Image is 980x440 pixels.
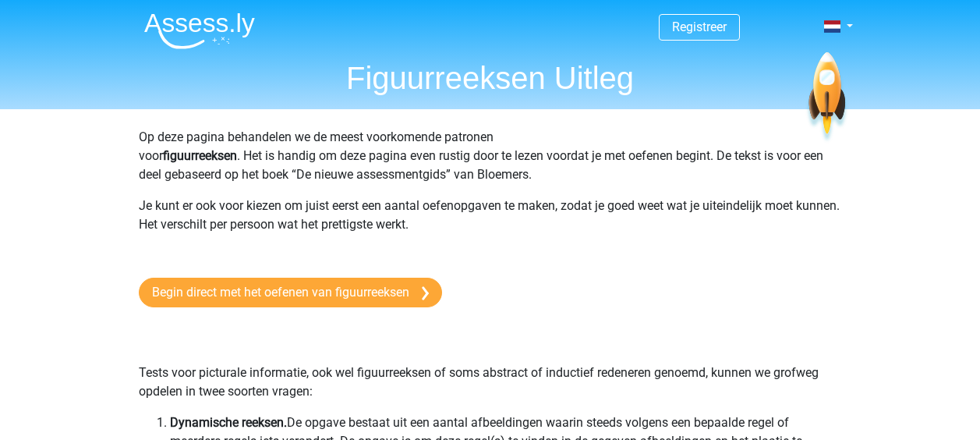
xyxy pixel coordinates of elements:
[144,12,255,49] img: Assessly
[139,128,842,184] p: Op deze pagina behandelen we de meest voorkomende patronen voor . Het is handig om deze pagina ev...
[672,20,727,34] a: Registreer
[132,59,849,97] h1: Figuurreeksen Uitleg
[139,326,842,401] p: Tests voor picturale informatie, ook wel figuurreeksen of soms abstract of inductief redeneren ge...
[139,278,442,307] a: Begin direct met het oefenen van figuurreeksen
[163,148,237,163] b: figuurreeksen
[139,197,842,253] p: Je kunt er ook voor kiezen om juist eerst een aantal oefenopgaven te maken, zodat je goed weet wa...
[805,52,848,144] img: spaceship.7d73109d6933.svg
[170,415,287,430] b: Dynamische reeksen.
[422,286,429,300] img: arrow-right.e5bd35279c78.svg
